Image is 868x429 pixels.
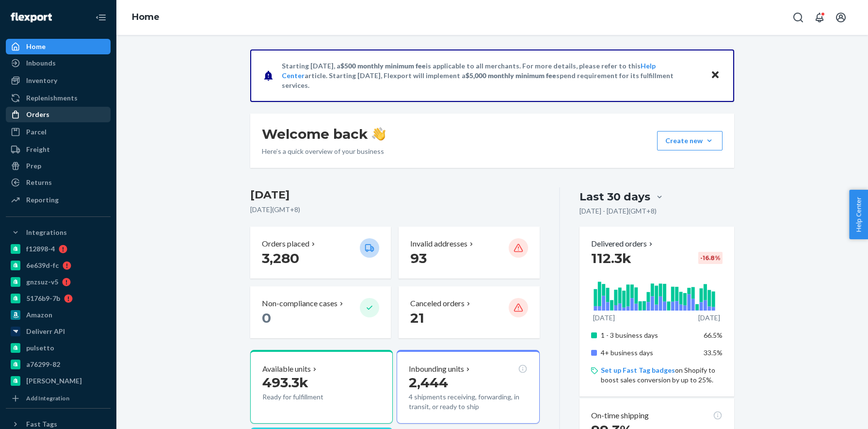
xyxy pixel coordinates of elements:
a: 5176b9-7b [6,291,111,306]
div: Reporting [26,195,59,205]
button: Invalid addresses 93 [399,227,539,279]
div: Amazon [26,310,52,320]
a: Home [6,39,111,54]
p: Non-compliance cases [262,298,338,309]
div: 6e639d-fc [26,261,59,270]
a: Set up Fast Tag badges [601,366,675,374]
button: Inbounding units2,4444 shipments receiving, forwarding, in transit, or ready to ship [397,350,539,424]
button: Delivered orders [591,238,655,249]
button: Canceled orders 21 [399,286,539,338]
div: [PERSON_NAME] [26,376,82,386]
div: Last 30 days [579,189,650,204]
a: [PERSON_NAME] [6,373,111,389]
button: Close [709,68,722,82]
button: Open account menu [831,8,851,27]
div: 5176b9-7b [26,294,60,303]
div: Integrations [26,228,67,237]
img: Flexport logo [11,13,52,22]
button: Integrations [6,225,111,240]
div: Deliverr API [26,327,65,336]
div: a76299-82 [26,360,60,369]
p: Available units [262,363,311,375]
button: Available units493.3kReady for fulfillment [250,350,393,424]
a: Inbounds [6,55,111,71]
div: pulsetto [26,343,54,353]
a: gnzsuz-v5 [6,274,111,290]
div: Home [26,42,46,51]
div: Prep [26,161,41,171]
span: 493.3k [262,374,308,391]
a: pulsetto [6,340,111,356]
p: 1 - 3 business days [601,330,696,340]
ol: breadcrumbs [124,3,167,32]
p: [DATE] [593,313,615,323]
span: 93 [410,250,427,266]
p: Canceled orders [410,298,465,309]
a: Replenishments [6,90,111,106]
div: Freight [26,145,50,154]
p: On-time shipping [591,410,649,421]
button: Help Center [849,190,868,239]
div: Fast Tags [26,419,57,429]
a: Orders [6,107,111,122]
p: Orders placed [262,238,309,249]
a: Freight [6,142,111,157]
div: f12898-4 [26,244,55,254]
a: a76299-82 [6,357,111,372]
p: [DATE] [698,313,720,323]
span: 3,280 [262,250,299,266]
a: Amazon [6,307,111,323]
div: Inventory [26,76,57,85]
button: Create new [657,131,723,150]
div: Add Integration [26,394,69,402]
h1: Welcome back [262,125,386,143]
p: 4 shipments receiving, forwarding, in transit, or ready to ship [409,392,527,412]
span: 2,444 [409,374,448,391]
button: Non-compliance cases 0 [250,286,391,338]
a: f12898-4 [6,241,111,257]
p: Invalid addresses [410,238,467,249]
div: Orders [26,110,49,119]
p: Here’s a quick overview of your business [262,147,386,156]
div: Returns [26,178,52,187]
button: Orders placed 3,280 [250,227,391,279]
span: 66.5% [704,331,723,339]
p: Inbounding units [409,363,464,375]
a: Add Integration [6,393,111,404]
p: [DATE] - [DATE] ( GMT+8 ) [579,206,657,216]
h3: [DATE] [250,187,540,203]
span: 112.3k [591,250,631,266]
p: on Shopify to boost sales conversion by up to 25%. [601,365,723,385]
a: Reporting [6,192,111,208]
p: [DATE] ( GMT+8 ) [250,205,540,214]
button: Open Search Box [788,8,808,27]
a: Deliverr API [6,324,111,339]
img: hand-wave emoji [372,127,386,141]
a: Prep [6,158,111,174]
button: Open notifications [810,8,829,27]
p: 4+ business days [601,348,696,358]
div: Inbounds [26,58,56,68]
span: 33.5% [704,348,723,357]
div: -16.8 % [698,252,723,264]
button: Close Navigation [91,8,111,27]
span: $5,000 monthly minimum fee [466,71,556,80]
span: $500 monthly minimum fee [340,62,426,70]
p: Ready for fulfillment [262,392,352,402]
a: Parcel [6,124,111,140]
a: 6e639d-fc [6,258,111,273]
a: Returns [6,175,111,190]
span: 0 [262,310,271,326]
p: Starting [DATE], a is applicable to all merchants. For more details, please refer to this article... [282,61,701,90]
div: Replenishments [26,93,78,103]
div: Parcel [26,127,47,137]
span: 21 [410,310,424,326]
a: Inventory [6,73,111,88]
a: Home [132,12,160,22]
div: gnzsuz-v5 [26,277,58,287]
